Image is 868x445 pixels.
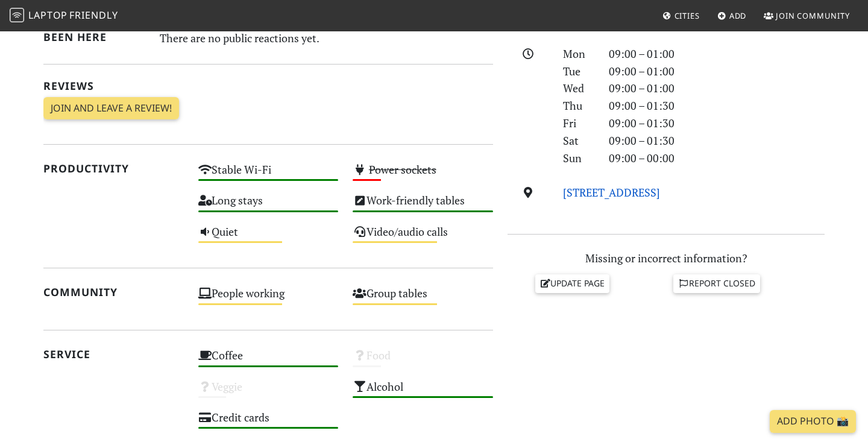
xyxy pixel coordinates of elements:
[43,80,493,92] h2: Reviews
[556,80,602,97] div: Wed
[10,8,24,22] img: LaptopFriendly
[602,97,832,115] div: 09:00 – 01:30
[191,160,346,191] div: Stable Wi-Fi
[675,10,700,21] span: Cities
[43,31,145,43] h2: Been here
[776,10,850,21] span: Join Community
[43,162,184,175] h2: Productivity
[759,5,855,27] a: Join Community
[556,63,602,80] div: Tue
[602,80,832,97] div: 09:00 – 01:00
[160,28,494,48] div: There are no public reactions yet.
[191,377,346,408] div: Veggie
[535,274,610,292] a: Update page
[602,115,832,132] div: 09:00 – 01:30
[556,45,602,63] div: Mon
[712,5,752,27] a: Add
[345,191,500,221] div: Work-friendly tables
[602,132,832,150] div: 09:00 – 01:30
[556,115,602,132] div: Fri
[673,274,760,292] a: Report closed
[602,63,832,80] div: 09:00 – 01:00
[345,346,500,376] div: Food
[191,222,346,253] div: Quiet
[191,408,346,438] div: Credit cards
[69,8,118,22] span: Friendly
[43,348,184,361] h2: Service
[508,250,825,267] p: Missing or incorrect information?
[556,97,602,115] div: Thu
[658,5,705,27] a: Cities
[369,162,436,177] s: Power sockets
[345,283,500,314] div: Group tables
[191,346,346,376] div: Coffee
[563,185,660,200] a: [STREET_ADDRESS]
[191,283,346,314] div: People working
[191,191,346,221] div: Long stays
[556,132,602,150] div: Sat
[28,8,68,22] span: Laptop
[43,97,179,120] a: Join and leave a review!
[345,377,500,408] div: Alcohol
[43,286,184,298] h2: Community
[602,150,832,167] div: 09:00 – 00:00
[10,5,118,27] a: LaptopFriendly LaptopFriendly
[345,222,500,253] div: Video/audio calls
[729,10,747,21] span: Add
[770,410,856,433] a: Add Photo 📸
[602,45,832,63] div: 09:00 – 01:00
[556,150,602,167] div: Sun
